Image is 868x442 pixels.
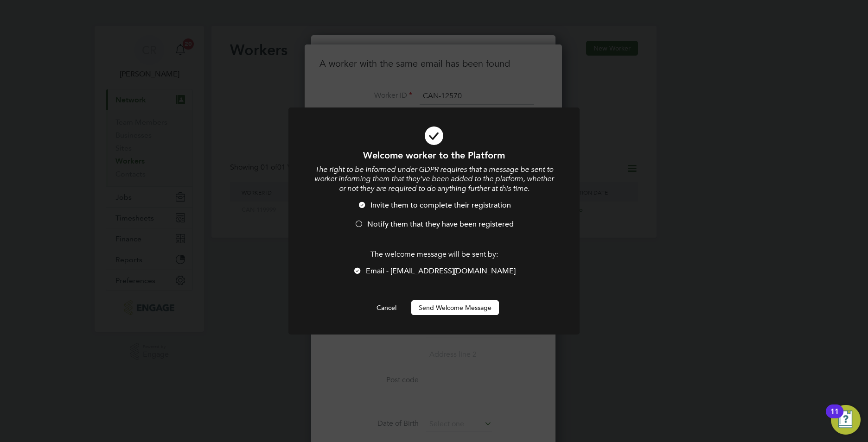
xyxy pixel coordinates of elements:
[831,405,861,435] button: Open Resource Center, 11 new notifications
[313,250,555,259] p: The welcome message will be sent by:
[411,300,499,315] button: Send Welcome Message
[313,149,555,161] h1: Welcome worker to the Platform
[367,220,514,229] span: Notify them that they have been registered
[314,165,554,194] i: The right to be informed under GDPR requires that a message be sent to worker informing them that...
[830,411,839,423] div: 11
[366,266,516,276] span: Email - [EMAIL_ADDRESS][DOMAIN_NAME]
[370,201,511,210] span: Invite them to complete their registration
[369,300,404,315] button: Cancel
